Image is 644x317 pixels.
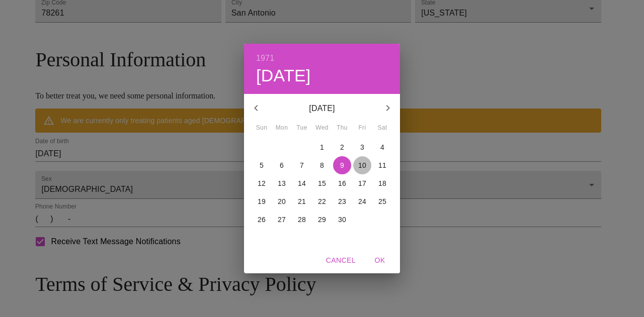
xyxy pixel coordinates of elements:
[278,178,286,188] p: 13
[313,138,331,156] button: 1
[368,254,392,267] span: OK
[258,178,266,188] p: 12
[256,65,311,86] button: [DATE]
[313,156,331,174] button: 8
[313,123,331,133] span: Wed
[338,196,346,206] p: 23
[300,160,304,170] p: 7
[358,160,366,170] p: 10
[378,196,386,206] p: 25
[333,156,351,174] button: 9
[320,160,324,170] p: 8
[318,196,326,206] p: 22
[378,178,386,188] p: 18
[273,156,291,174] button: 6
[373,156,391,174] button: 11
[318,178,326,188] p: 15
[340,142,344,152] p: 2
[273,192,291,210] button: 20
[340,160,344,170] p: 9
[333,192,351,210] button: 23
[333,210,351,229] button: 30
[313,174,331,192] button: 15
[353,156,371,174] button: 10
[253,192,271,210] button: 19
[293,156,311,174] button: 7
[326,254,356,267] span: Cancel
[273,123,291,133] span: Mon
[358,196,366,206] p: 24
[278,215,286,225] p: 27
[253,210,271,229] button: 26
[298,196,306,206] p: 21
[293,210,311,229] button: 28
[258,196,266,206] p: 19
[280,160,284,170] p: 6
[373,138,391,156] button: 4
[278,196,286,206] p: 20
[268,102,376,115] p: [DATE]
[378,160,386,170] p: 11
[364,251,396,270] button: OK
[373,192,391,210] button: 25
[273,210,291,229] button: 27
[353,138,371,156] button: 3
[293,192,311,210] button: 21
[358,178,366,188] p: 17
[293,174,311,192] button: 14
[298,215,306,225] p: 28
[338,215,346,225] p: 30
[258,215,266,225] p: 26
[318,215,326,225] p: 29
[293,123,311,133] span: Tue
[256,51,274,65] button: 1971
[260,160,264,170] p: 5
[273,174,291,192] button: 13
[298,178,306,188] p: 14
[322,251,360,270] button: Cancel
[333,138,351,156] button: 2
[360,142,364,152] p: 3
[373,174,391,192] button: 18
[253,156,271,174] button: 5
[380,142,384,152] p: 4
[373,123,391,133] span: Sat
[253,123,271,133] span: Sun
[353,192,371,210] button: 24
[313,210,331,229] button: 29
[353,123,371,133] span: Fri
[338,178,346,188] p: 16
[253,174,271,192] button: 12
[333,174,351,192] button: 16
[320,142,324,152] p: 1
[333,123,351,133] span: Thu
[353,174,371,192] button: 17
[313,192,331,210] button: 22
